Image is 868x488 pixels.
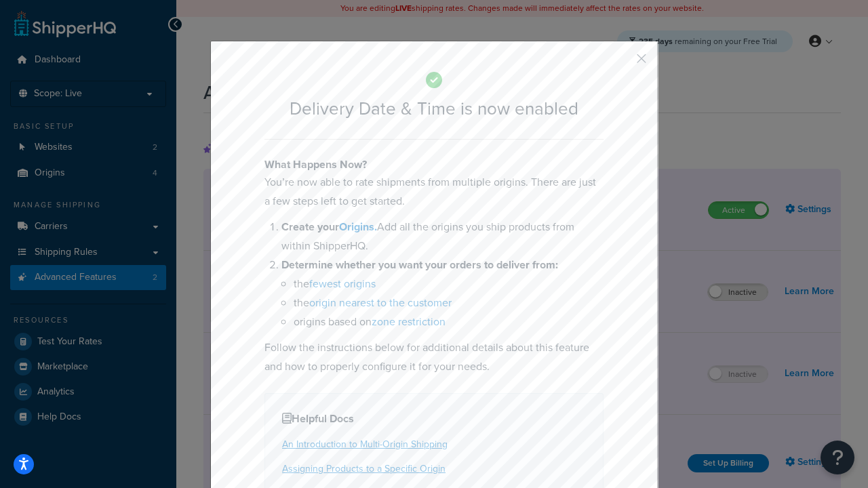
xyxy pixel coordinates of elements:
[281,218,604,256] li: Add all the origins you ship products from within ShipperHQ.
[294,312,604,331] li: origins based on
[282,462,446,476] a: Assigning Products to a Specific Origin
[339,219,377,235] a: Origins.
[372,314,446,329] a: zone restriction
[309,295,452,310] a: origin nearest to the customer
[264,173,604,211] p: You’re now able to rate shipments from multiple origins. There are just a few steps left to get s...
[281,257,558,272] b: Determine whether you want your orders to deliver from:
[282,437,448,451] a: An Introduction to Multi-Origin Shipping
[294,274,604,293] li: the
[264,99,604,119] h2: Delivery Date & Time is now enabled
[264,157,604,173] h4: What Happens Now?
[281,219,377,235] b: Create your
[294,293,604,312] li: the
[309,276,376,291] a: fewest origins
[264,338,604,376] p: Follow the instructions below for additional details about this feature and how to properly confi...
[282,411,586,427] h4: Helpful Docs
